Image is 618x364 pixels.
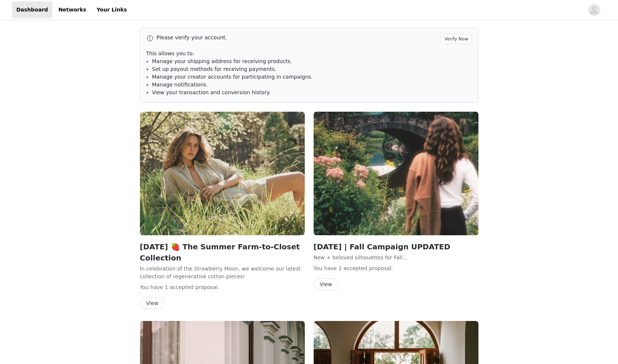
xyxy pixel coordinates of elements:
p: This allows you to: [146,50,472,58]
a: Your Links [92,1,131,18]
h2: [DATE] | Fall Campaign UPDATED [314,241,478,252]
a: View [140,301,165,306]
img: Christy Dawn [314,112,478,235]
a: Networks [54,1,91,18]
a: Dashboard [12,1,52,18]
span: Manage notifications. [152,82,208,88]
span: Set up payout methods for receiving payments. [152,66,277,72]
p: You have 1 accepted proposal . [314,265,478,272]
img: Christy Dawn [140,112,305,235]
div: avatar [591,4,598,16]
p: Please verify your account. [157,34,438,42]
span: Manage your creator accounts for participating in campaigns. [152,74,313,80]
h2: [DATE] 🍓 The Summer Farm-to-Closet Collection [140,241,305,263]
button: View [140,297,165,309]
span: Manage your shipping address for receiving products. [152,58,292,64]
p: New + beloved silhouettes for Fall... [314,254,478,262]
p: You have 1 accepted proposal . [140,283,305,291]
p: In celebration of the Strawberry Moon, we welcome our latest collection of regenerative cotton pi... [140,265,305,281]
button: View [314,278,339,290]
a: View [314,282,339,287]
span: View your transaction and conversion history. [152,89,271,95]
button: Verify Now [441,34,472,44]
